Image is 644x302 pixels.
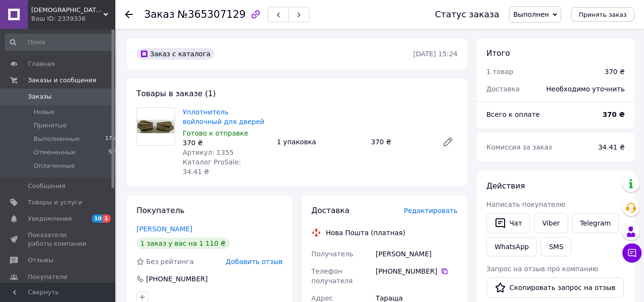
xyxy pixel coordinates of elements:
[5,34,123,51] input: Поиск
[136,48,214,60] div: Заказ с каталога
[28,231,89,248] span: Показатели работы компании
[183,158,241,176] span: Каталог ProSale: 34.41 ₴
[183,138,269,148] div: 370 ₴
[137,120,174,133] img: Уплотнитель войлочный для дверей
[311,294,333,302] span: Адрес
[486,201,565,208] span: Написать покупателю
[486,237,537,256] a: WhatsApp
[28,76,96,85] span: Заказы и сообщения
[31,6,103,14] span: Господар МіКс
[486,111,540,118] span: Всего к оплате
[404,207,458,214] span: Редактировать
[571,7,634,22] button: Принять заказ
[579,11,627,18] span: Принять заказ
[273,135,367,149] div: 1 упаковка
[534,213,568,233] a: Viber
[146,258,194,265] span: Без рейтинга
[28,92,51,101] span: Заказы
[486,213,530,233] button: Чат
[513,11,549,18] span: Выполнен
[34,162,75,170] span: Оплаченные
[183,129,248,137] span: Готово к отправке
[486,68,513,75] span: 1 товар
[145,274,209,284] div: [PHONE_NUMBER]
[103,214,111,223] span: 1
[311,267,353,285] span: Телефон получателя
[311,250,353,258] span: Получатель
[183,149,234,156] span: Артикул: 1355
[109,148,122,157] span: 5267
[34,121,67,130] span: Принятые
[603,111,625,118] b: 370 ₴
[34,148,75,157] span: Отмененные
[92,214,103,223] span: 10
[28,273,67,281] span: Покупатели
[374,245,459,263] div: [PERSON_NAME]
[598,143,625,151] span: 34.41 ₴
[136,206,185,215] span: Покупатель
[486,277,624,298] button: Скопировать запрос на отзыв
[605,67,625,76] div: 370 ₴
[486,265,598,273] span: Запрос на отзыв про компанию
[34,108,55,116] span: Новые
[28,256,53,264] span: Отзывы
[438,132,458,151] a: Редактировать
[486,143,552,151] span: Комиссия за заказ
[486,85,520,93] span: Доставка
[486,49,510,58] span: Итого
[311,206,349,215] span: Доставка
[28,182,65,190] span: Сообщения
[367,135,434,149] div: 370 ₴
[105,135,122,143] span: 17694
[34,135,80,143] span: Выполненные
[541,78,631,100] div: Необходимо уточнить
[136,238,230,249] div: 1 заказ у вас на 1 110 ₴
[136,225,192,233] a: [PERSON_NAME]
[226,258,283,265] span: Добавить отзыв
[125,10,133,19] div: Вернуться назад
[572,213,619,233] a: Telegram
[136,89,216,98] span: Товары в заказе (1)
[413,50,458,58] time: [DATE] 15:24
[144,9,174,20] span: Заказ
[541,237,571,256] button: SMS
[28,198,82,207] span: Товары и услуги
[435,10,499,19] div: Статус заказа
[486,181,525,190] span: Действия
[622,243,642,263] button: Чат с покупателем
[31,14,115,23] div: Ваш ID: 2339336
[28,214,72,223] span: Уведомления
[177,9,246,20] span: №365307129
[323,228,408,238] div: Нова Пошта (платная)
[376,266,458,276] div: [PHONE_NUMBER]
[28,60,55,68] span: Главная
[183,108,264,126] a: Уплотнитель войлочный для дверей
